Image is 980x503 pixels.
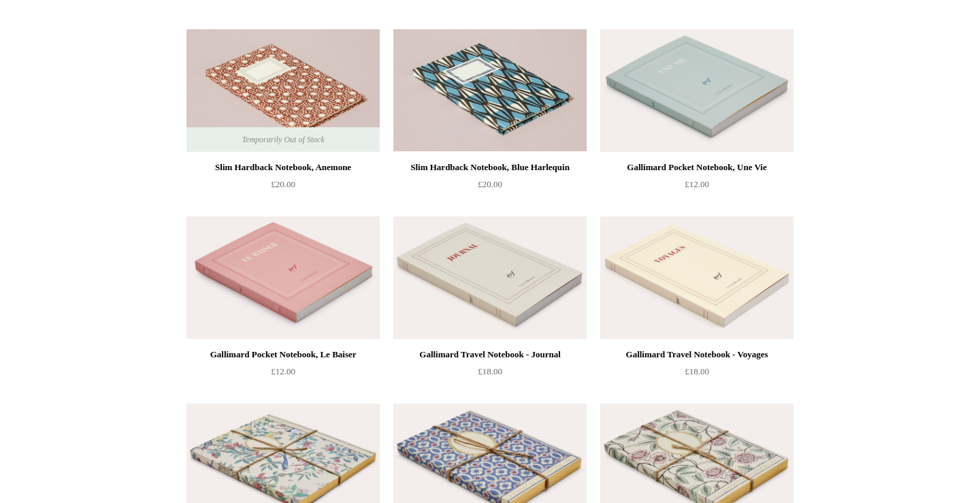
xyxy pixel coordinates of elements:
div: Slim Hardback Notebook, Blue Harlequin [397,159,583,176]
img: Gallimard Travel Notebook - Journal [393,216,587,339]
div: Gallimard Pocket Notebook, Le Baiser [190,346,376,363]
img: Gallimard Pocket Notebook, Le Baiser [186,216,380,339]
a: Slim Hardback Notebook, Blue Harlequin Slim Hardback Notebook, Blue Harlequin [393,29,587,152]
img: Slim Hardback Notebook, Blue Harlequin [393,29,587,152]
a: Gallimard Pocket Notebook, Une Vie Gallimard Pocket Notebook, Une Vie [600,29,794,152]
span: £12.00 [685,179,709,189]
span: £18.00 [478,366,502,376]
span: £12.00 [271,366,295,376]
a: Slim Hardback Notebook, Anemone Slim Hardback Notebook, Anemone Temporarily Out of Stock [186,29,380,152]
div: Gallimard Travel Notebook - Journal [397,346,583,363]
a: Gallimard Travel Notebook - Journal Gallimard Travel Notebook - Journal [393,216,587,339]
a: Gallimard Travel Notebook - Voyages £18.00 [600,346,794,402]
img: Gallimard Pocket Notebook, Une Vie [600,29,794,152]
span: Temporarily Out of Stock [228,127,338,152]
span: £18.00 [685,366,709,376]
a: Gallimard Travel Notebook - Voyages Gallimard Travel Notebook - Voyages [600,216,794,339]
span: £20.00 [271,179,295,189]
a: Gallimard Pocket Notebook, Le Baiser £12.00 [186,346,380,402]
div: Slim Hardback Notebook, Anemone [190,159,376,176]
img: Slim Hardback Notebook, Anemone [186,29,380,152]
a: Gallimard Pocket Notebook, Le Baiser Gallimard Pocket Notebook, Le Baiser [186,216,380,339]
div: Gallimard Travel Notebook - Voyages [604,346,790,363]
a: Gallimard Travel Notebook - Journal £18.00 [393,346,587,402]
a: Slim Hardback Notebook, Blue Harlequin £20.00 [393,159,587,215]
div: Gallimard Pocket Notebook, Une Vie [604,159,790,176]
img: Gallimard Travel Notebook - Voyages [600,216,794,339]
a: Gallimard Pocket Notebook, Une Vie £12.00 [600,159,794,215]
a: Slim Hardback Notebook, Anemone £20.00 [186,159,380,215]
span: £20.00 [478,179,502,189]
